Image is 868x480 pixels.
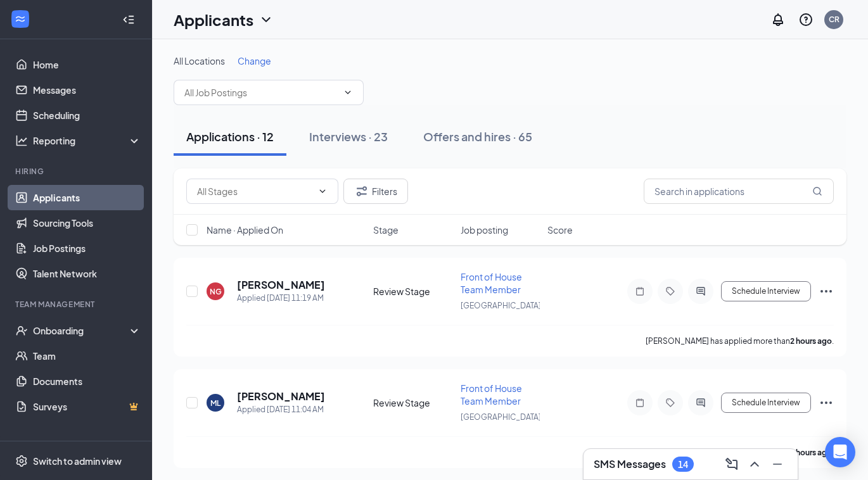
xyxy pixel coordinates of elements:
a: Team [33,343,141,369]
span: Name · Applied On [207,224,283,236]
svg: Minimize [770,457,785,472]
button: ChevronUp [744,454,765,474]
b: 2 hours ago [790,336,832,346]
button: Minimize [767,454,788,474]
b: 2 hours ago [790,448,832,457]
div: Open Intercom Messenger [825,437,855,467]
span: Front of House Team Member [461,382,522,407]
p: [PERSON_NAME] has applied more than . [646,336,834,346]
svg: Note [632,398,648,408]
h5: [PERSON_NAME] [237,278,325,292]
a: Scheduling [33,103,141,128]
span: Job posting [461,224,508,236]
span: All Locations [174,55,225,66]
span: Stage [373,224,399,236]
span: [GEOGRAPHIC_DATA] [461,301,541,310]
svg: ActiveChat [693,398,708,408]
div: Applications · 12 [186,129,274,144]
svg: Tag [663,398,678,408]
a: SurveysCrown [33,394,141,419]
svg: Analysis [15,134,28,147]
div: Onboarding [33,324,131,337]
div: Offers and hires · 65 [423,129,532,144]
span: [GEOGRAPHIC_DATA] [461,412,541,422]
h5: [PERSON_NAME] [237,389,325,403]
h3: SMS Messages [594,457,666,471]
svg: ChevronDown [317,186,328,196]
div: ML [210,398,220,408]
svg: Note [632,286,648,296]
div: Applied [DATE] 11:04 AM [237,403,325,416]
input: All Job Postings [184,85,338,99]
svg: MagnifyingGlass [812,186,822,196]
span: Change [238,55,271,66]
svg: Settings [15,455,28,467]
a: Documents [33,369,141,394]
div: CR [829,14,839,25]
p: [PERSON_NAME] has applied more than . [646,447,834,458]
svg: Tag [663,286,678,296]
a: Talent Network [33,261,141,286]
a: Messages [33,77,141,103]
button: Filter Filters [343,179,408,204]
svg: ActiveChat [693,286,708,296]
div: Review Stage [373,285,453,298]
svg: ComposeMessage [724,457,739,472]
svg: Filter [354,184,369,199]
input: All Stages [197,184,312,198]
h1: Applicants [174,9,253,30]
div: Applied [DATE] 11:19 AM [237,292,325,305]
button: Schedule Interview [721,393,811,413]
svg: ChevronDown [258,12,274,27]
span: Front of House Team Member [461,271,522,295]
svg: UserCheck [15,324,28,337]
div: 14 [678,459,688,470]
svg: Ellipses [819,395,834,410]
svg: Ellipses [819,284,834,299]
svg: QuestionInfo [798,12,814,27]
svg: WorkstreamLogo [14,13,27,25]
button: Schedule Interview [721,281,811,301]
div: Switch to admin view [33,455,122,467]
button: ComposeMessage [722,454,742,474]
a: Home [33,52,141,77]
div: Hiring [15,166,139,177]
svg: Notifications [770,12,786,27]
div: Review Stage [373,396,453,409]
div: NG [210,286,222,297]
svg: ChevronUp [747,457,762,472]
svg: ChevronDown [343,87,353,98]
svg: Collapse [122,13,135,26]
span: Score [547,224,573,236]
a: Applicants [33,185,141,210]
div: Reporting [33,134,142,147]
div: Team Management [15,299,139,310]
input: Search in applications [644,179,834,204]
div: Interviews · 23 [309,129,388,144]
a: Sourcing Tools [33,210,141,236]
a: Job Postings [33,236,141,261]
